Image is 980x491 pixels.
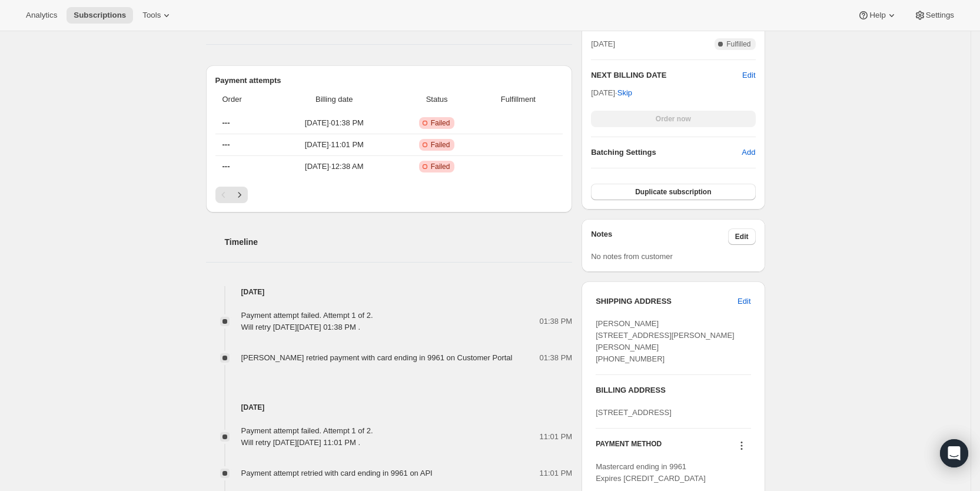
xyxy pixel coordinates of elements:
[591,88,632,97] span: [DATE] ·
[481,94,556,105] span: Fulfillment
[275,117,393,129] span: [DATE] · 01:38 PM
[275,94,393,105] span: Billing date
[742,147,755,158] span: Add
[742,69,755,81] button: Edit
[591,147,742,158] h6: Batching Settings
[222,162,230,171] span: ---
[241,353,513,362] span: [PERSON_NAME] retried payment with card ending in 9961 on Customer Portal
[596,296,738,307] h3: SHIPPING ADDRESS
[241,425,373,449] div: Payment attempt failed. Attempt 1 of 2. Will retry [DATE][DATE] 11:01 PM .
[540,467,573,479] span: 11:01 PM
[431,118,450,128] span: Failed
[596,462,706,483] span: Mastercard ending in 9961 Expires [CREDIT_CARD_DATA]
[907,7,961,24] button: Settings
[215,187,563,203] nav: Pagination
[431,162,450,171] span: Failed
[728,228,756,245] button: Edit
[231,187,248,203] button: Next
[540,352,573,364] span: 01:38 PM
[730,292,758,311] button: Edit
[591,228,728,245] h3: Notes
[74,11,126,20] span: Subscriptions
[241,469,433,477] span: Payment attempt retried with card ending in 9961 on API
[275,161,393,172] span: [DATE] · 12:38 AM
[225,236,573,248] h2: Timeline
[726,39,750,49] span: Fulfilled
[591,69,742,81] h2: NEXT BILLING DATE
[222,118,230,127] span: ---
[735,232,749,241] span: Edit
[19,7,64,24] button: Analytics
[67,7,133,24] button: Subscriptions
[591,184,755,200] button: Duplicate subscription
[617,87,632,99] span: Skip
[735,143,762,162] button: Add
[635,187,711,197] span: Duplicate subscription
[591,38,615,50] span: [DATE]
[869,11,885,20] span: Help
[540,431,573,443] span: 11:01 PM
[26,11,57,20] span: Analytics
[596,408,672,417] span: [STREET_ADDRESS]
[591,252,673,261] span: No notes from customer
[596,384,750,396] h3: BILLING ADDRESS
[222,140,230,149] span: ---
[215,87,273,112] th: Order
[596,439,662,455] h3: PAYMENT METHOD
[206,402,573,413] h4: [DATE]
[241,310,373,333] div: Payment attempt failed. Attempt 1 of 2. Will retry [DATE][DATE] 01:38 PM .
[135,7,180,24] button: Tools
[275,139,393,151] span: [DATE] · 11:01 PM
[940,439,968,467] div: Open Intercom Messenger
[738,296,750,307] span: Edit
[540,316,573,327] span: 01:38 PM
[206,286,573,298] h4: [DATE]
[400,94,474,105] span: Status
[215,75,563,87] h2: Payment attempts
[596,319,735,363] span: [PERSON_NAME] [STREET_ADDRESS][PERSON_NAME][PERSON_NAME] [PHONE_NUMBER]
[851,7,904,24] button: Help
[142,11,161,20] span: Tools
[926,11,954,20] span: Settings
[610,84,639,102] button: Skip
[431,140,450,150] span: Failed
